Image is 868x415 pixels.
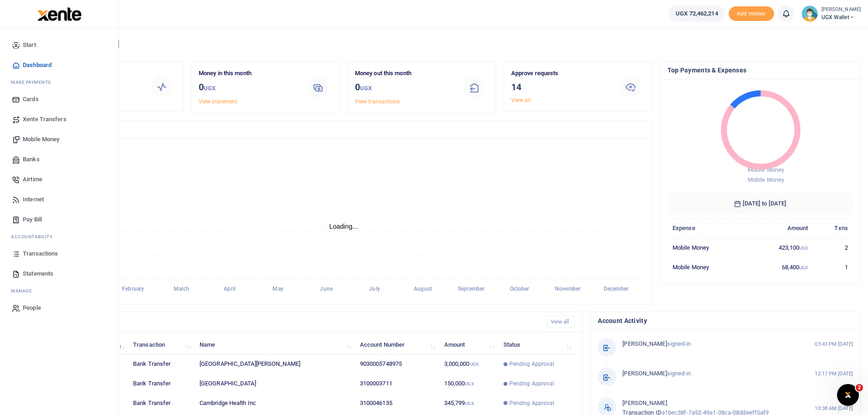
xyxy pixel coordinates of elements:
td: Cambridge Health Inc [195,394,355,413]
tspan: August [414,286,432,292]
small: 12:17 PM [DATE] [815,370,853,378]
p: Money in this month [199,69,297,78]
h3: 0 [199,80,297,95]
span: Xente Transfers [23,115,67,124]
h4: Account Activity [598,316,853,326]
a: Pay Bill [7,210,111,230]
a: Cards [7,89,111,109]
tspan: February [122,286,144,292]
tspan: May [272,286,283,292]
span: Mobile Money [748,166,784,173]
span: Add money [729,6,774,21]
img: profile-user [801,5,818,22]
small: UGX [204,85,216,92]
td: 2 [813,238,853,257]
a: Banks [7,149,111,169]
h4: Recent Transactions [42,317,539,327]
td: Bank Transfer [128,374,195,394]
a: View transactions [355,98,400,105]
tspan: September [458,286,485,292]
tspan: April [224,286,235,292]
small: [PERSON_NAME] [822,6,861,14]
p: signed-in [622,339,795,349]
a: Dashboard [7,55,111,75]
small: UGX [360,85,372,92]
a: Mobile Money [7,129,111,149]
span: Cards [23,95,39,104]
span: Banks [23,155,40,164]
span: Transactions [23,249,58,258]
th: Expense [668,218,746,238]
th: Amount [746,218,813,238]
td: Bank Transfer [128,394,195,413]
a: View statement [199,98,237,105]
td: 68,400 [746,257,813,277]
tspan: October [510,286,530,292]
small: UGX [465,381,473,386]
a: People [7,298,111,318]
th: Txns [813,218,853,238]
img: logo-large [37,7,82,21]
li: Toup your wallet [729,6,774,21]
td: 9030005748975 [355,354,439,374]
li: Ac [7,230,111,244]
span: [PERSON_NAME] [622,400,667,406]
h3: 0 [355,80,453,95]
span: UGX 72,462,214 [676,9,718,18]
h4: Transactions Overview [42,125,645,135]
span: anage [15,287,32,294]
td: Bank Transfer [128,354,195,374]
span: Start [23,41,36,50]
span: countability [18,233,52,240]
span: [PERSON_NAME] [622,370,667,377]
th: Name: activate to sort column ascending [195,335,355,354]
small: UGX [470,362,478,367]
span: Pending Approval [509,360,555,368]
span: Internet [23,195,44,204]
a: Airtime [7,169,111,190]
a: View all [547,316,575,328]
span: [PERSON_NAME] [622,340,667,347]
td: Mobile Money [668,257,746,277]
a: Transactions [7,244,111,264]
a: profile-user [PERSON_NAME] UGX Wallet [801,5,861,22]
a: Add money [729,10,774,16]
tspan: December [604,286,629,292]
span: ake Payments [15,79,51,86]
tspan: March [174,286,190,292]
td: 3,000,000 [439,354,498,374]
text: Loading... [329,223,358,230]
a: Internet [7,190,111,210]
p: signed-in [622,369,795,379]
td: 423,100 [746,238,813,257]
span: Dashboard [23,61,51,70]
td: 3100003711 [355,374,439,394]
small: UGX [465,401,473,406]
h6: [DATE] to [DATE] [668,193,853,215]
span: Airtime [23,175,42,184]
h4: Top Payments & Expenses [668,65,853,75]
li: M [7,284,111,298]
span: Pending Approval [509,399,555,407]
small: UGX [799,265,808,270]
span: Mobile Money [23,135,59,144]
p: Approve requests [511,69,610,78]
th: Transaction: activate to sort column ascending [128,335,195,354]
span: Statements [23,269,53,278]
h3: 14 [511,80,610,94]
span: People [23,303,41,313]
td: [GEOGRAPHIC_DATA][PERSON_NAME] [195,354,355,374]
th: Account Number: activate to sort column ascending [355,335,439,354]
small: UGX [799,246,808,251]
tspan: July [369,286,380,292]
a: Statements [7,264,111,284]
th: Amount: activate to sort column ascending [439,335,498,354]
iframe: Intercom live chat [837,384,859,406]
td: 3100046135 [355,394,439,413]
td: 1 [813,257,853,277]
a: logo-small logo-large logo-large [36,10,82,17]
td: 345,799 [439,394,498,413]
tspan: June [320,286,333,292]
td: [GEOGRAPHIC_DATA] [195,374,355,394]
td: Mobile Money [668,238,746,257]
